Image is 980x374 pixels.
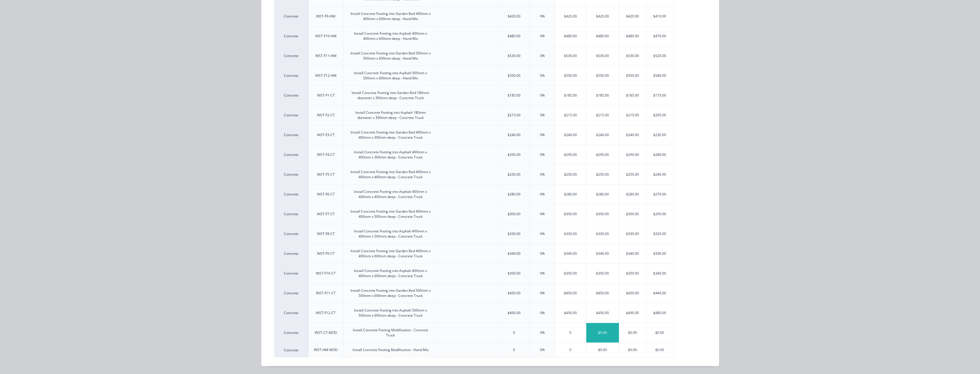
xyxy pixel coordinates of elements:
div: $350.00 [555,264,586,283]
div: Concrete [274,303,308,323]
div: INST-F11-HM [315,53,336,58]
div: INST-F9-HM [316,14,335,19]
div: Install Concrete Footing into Garden Bed 400mm x 400mm x 300mm deep - Concrete Truck [348,130,433,140]
div: INST-F1-CT [317,93,335,98]
div: 0% [540,93,545,98]
div: Install Concrete Footing into Garden Bed 400mm x 400mm x 600mm deep - Concrete Truck [348,248,433,259]
div: $240.00 [508,132,520,138]
div: $300.00 [586,204,619,224]
div: $175.00 [646,86,673,105]
div: $280.00 [586,185,619,204]
div: $215.00 [619,105,646,125]
div: Install Concrete Footing into Garden Bed 500mm x 500mm x 600mm deep - Concrete Truck [348,288,433,298]
div: Install Concrete Footing into Asphalt 400mm x 400mm x 300mm deep - Concrete Truck [348,150,433,160]
div: INST-F5-CT [317,172,335,177]
div: $490.00 [508,310,520,316]
div: Install Concrete Footing into Garden Bed 180mm diameter x 300mm deep - Concrete Truck [348,90,433,101]
div: $340.00 [508,251,520,256]
div: 0 [513,347,515,353]
div: Install Concrete Footing into Asphalt 400mm x 400mm x 600mm deep - Hand Mix [348,31,433,41]
div: Concrete [274,224,308,244]
div: Concrete [274,26,308,46]
div: Concrete [274,263,308,283]
div: $215.00 [508,113,520,118]
div: $490.00 [555,303,586,323]
div: 0% [540,310,545,316]
div: $480.00 [646,303,673,323]
div: $290.00 [586,145,619,165]
div: Concrete [274,165,308,184]
div: $300.00 [555,204,586,224]
div: INST-F10-HM [315,34,336,39]
div: $215.00 [586,105,619,125]
div: $230.00 [646,125,673,145]
div: $0.00 [646,323,673,342]
div: $490.00 [619,303,646,323]
div: INST-F2-CT [317,113,335,118]
div: $330.00 [619,224,646,244]
div: $280.00 [619,185,646,204]
div: Concrete [274,342,308,357]
div: $250.00 [508,172,520,177]
div: INST-F12-HM [315,73,336,78]
div: $250.00 [555,165,586,184]
div: $420.00 [586,7,619,26]
div: $215.00 [555,105,586,125]
div: $185.00 [555,86,586,105]
div: $550.00 [555,66,586,85]
div: $240.00 [586,125,619,145]
div: $410.00 [646,7,673,26]
div: 0% [540,53,545,58]
div: $205.00 [646,105,673,125]
div: Install Concrete Footing into Asphalt 180mm diameter x 300mm deep - Concrete Truck [348,110,433,120]
div: $530.00 [586,46,619,66]
div: INST-F3-CT [317,132,335,138]
div: Install Concrete Footing Modification - Concrete Truck [348,328,433,338]
div: $185.00 [619,86,646,105]
div: $440.00 [646,283,673,303]
div: Concrete [274,145,308,165]
div: Install Concrete Footing into Garden Bed 400mm x 400mm x 600mm deep - Hand Mix [348,11,433,21]
div: $420.00 [508,14,520,19]
div: INST-F4-CT [317,152,335,157]
div: 0% [540,172,545,177]
div: $320.00 [646,224,673,244]
div: 0% [540,73,545,78]
div: $550.00 [586,66,619,85]
div: $300.00 [619,204,646,224]
div: 0% [540,271,545,276]
div: $330.00 [508,231,520,236]
div: $340.00 [555,244,586,263]
div: Concrete [274,283,308,303]
div: Concrete [274,85,308,105]
div: $240.00 [555,125,586,145]
div: $0.00 [586,323,619,342]
div: $490.00 [586,303,619,323]
div: Concrete [274,244,308,263]
div: $0.00 [646,343,673,357]
div: $530.00 [508,53,520,58]
div: 0 [513,330,515,335]
div: $290.00 [555,145,586,165]
div: $0.00 [586,343,619,357]
div: $550.00 [508,73,520,78]
div: Concrete [274,323,308,342]
div: INST-F11-CT [316,291,336,296]
div: Concrete [274,66,308,85]
div: 0 [555,343,586,357]
div: $330.00 [586,224,619,244]
div: Install Concrete Footing into Asphalt 400mm x 400mm x 500mm deep - Concrete Truck [348,229,433,239]
div: $280.00 [508,192,520,197]
div: Concrete [274,6,308,26]
div: $520.00 [646,46,673,66]
div: Install Concrete Footing into Garden Bed 400mm x 400mm x 500mm deep - Concrete Truck [348,209,433,219]
div: $330.00 [555,224,586,244]
div: $480.00 [508,34,520,39]
div: INST-F6-CT [317,192,335,197]
div: $185.00 [508,93,520,98]
div: 0% [540,34,545,39]
div: $340.00 [646,264,673,283]
div: 0% [540,291,545,296]
div: Install Concrete Footing into Asphalt 400mm x 400mm x 600mm deep - Concrete Truck [348,268,433,279]
div: 0% [540,231,545,236]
